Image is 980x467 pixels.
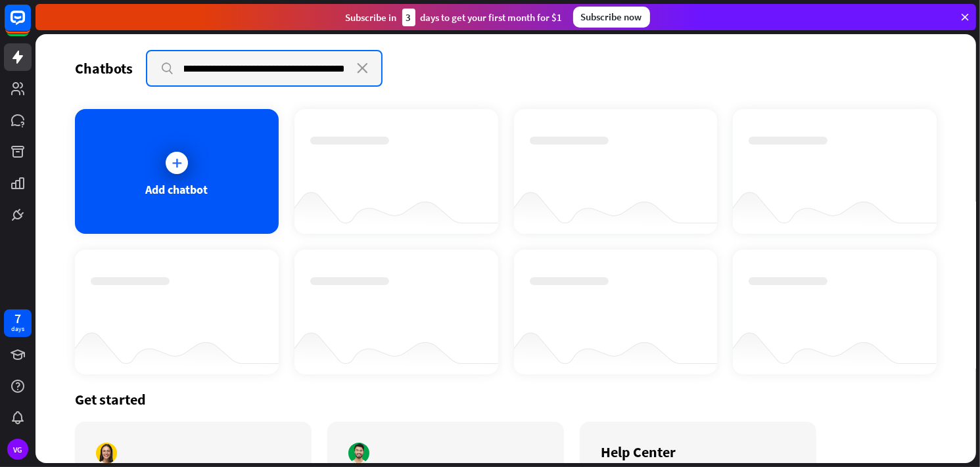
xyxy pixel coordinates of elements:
[4,309,32,337] a: 7 days
[357,63,368,74] i: close
[11,5,50,45] button: Open LiveChat chat widget
[402,9,415,26] div: 3
[601,443,795,461] div: Help Center
[346,9,563,26] div: Subscribe in days to get your first month for $1
[11,324,24,334] div: days
[145,182,208,197] div: Add chatbot
[348,443,369,464] img: author
[14,313,21,324] div: 7
[75,59,133,78] div: Chatbots
[573,7,650,28] div: Subscribe now
[96,443,117,464] img: author
[7,439,28,460] div: VG
[75,390,937,409] div: Get started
